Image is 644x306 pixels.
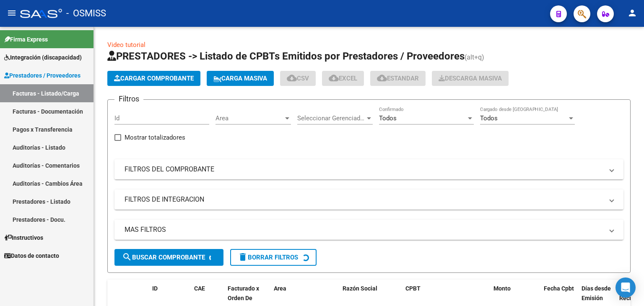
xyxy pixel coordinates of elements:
[107,71,200,86] button: Cargar Comprobante
[114,220,623,240] mat-expansion-panel-header: MAS FILTROS
[619,285,643,301] span: Fecha Recibido
[405,285,421,292] span: CPBT
[329,73,339,83] mat-icon: cloud_download
[480,114,498,122] span: Todos
[122,254,205,261] span: Buscar Comprobante
[228,285,259,301] span: Facturado x Orden De
[114,249,223,266] button: Buscar Comprobante
[152,285,158,292] span: ID
[370,71,426,86] button: Estandar
[114,159,623,179] mat-expansion-panel-header: FILTROS DEL COMPROBANTE
[4,35,48,44] span: Firma Express
[274,285,286,292] span: Area
[4,71,80,80] span: Prestadores / Proveedores
[125,165,603,174] mat-panel-title: FILTROS DEL COMPROBANTE
[230,249,317,266] button: Borrar Filtros
[377,73,387,83] mat-icon: cloud_download
[4,53,82,62] span: Integración (discapacidad)
[627,8,637,18] mat-icon: person
[107,50,465,62] span: PRESTADORES -> Listado de CPBTs Emitidos por Prestadores / Proveedores
[343,285,377,292] span: Razón Social
[615,277,636,298] div: Open Intercom Messenger
[4,233,43,242] span: Instructivos
[329,75,357,82] span: EXCEL
[544,285,574,292] span: Fecha Cpbt
[125,132,185,143] span: Mostrar totalizadores
[322,71,364,86] button: EXCEL
[432,71,509,86] app-download-masive: Descarga masiva de comprobantes (adjuntos)
[493,285,511,292] span: Monto
[216,114,283,122] span: Area
[582,285,611,301] span: Días desde Emisión
[122,252,132,262] mat-icon: search
[125,195,603,204] mat-panel-title: FILTROS DE INTEGRACION
[207,71,274,86] button: Carga Masiva
[7,8,17,18] mat-icon: menu
[194,285,205,292] span: CAE
[280,71,316,86] button: CSV
[287,75,309,82] span: CSV
[213,75,267,82] span: Carga Masiva
[114,189,623,210] mat-expansion-panel-header: FILTROS DE INTEGRACION
[66,4,106,23] span: - OSMISS
[125,225,603,234] mat-panel-title: MAS FILTROS
[287,73,297,83] mat-icon: cloud_download
[379,114,397,122] span: Todos
[432,71,509,86] button: Descarga Masiva
[114,75,194,82] span: Cargar Comprobante
[297,114,365,122] span: Seleccionar Gerenciador
[465,53,484,61] span: (alt+q)
[377,75,419,82] span: Estandar
[107,41,145,49] a: Video tutorial
[238,252,248,262] mat-icon: delete
[114,93,143,105] h3: Filtros
[4,251,59,260] span: Datos de contacto
[238,254,298,261] span: Borrar Filtros
[439,75,502,82] span: Descarga Masiva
